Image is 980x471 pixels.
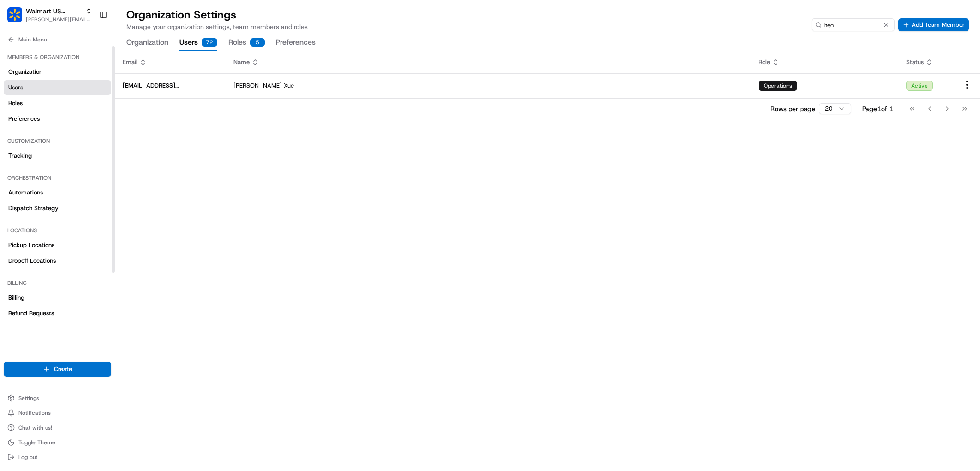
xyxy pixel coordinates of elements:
span: Notifications [18,409,51,417]
span: Pickup Locations [8,241,54,249]
div: 72 [202,38,217,47]
span: Main Menu [18,36,47,43]
a: Refund Requests [4,306,111,321]
button: Main Menu [4,33,111,46]
button: Walmart US StoresWalmart US Stores[PERSON_NAME][EMAIL_ADDRESS][DOMAIN_NAME] [4,4,96,26]
span: Log out [18,453,37,461]
a: Automations [4,185,111,200]
input: Search users [812,18,895,31]
a: Billing [4,290,111,305]
span: Tracking [8,152,32,160]
button: Log out [4,451,111,464]
div: Status [906,58,947,66]
a: Organization [4,65,111,79]
button: Users [179,35,217,51]
div: Integrations [4,328,111,343]
span: Xue [284,82,294,90]
a: Users [4,80,111,95]
p: Manage your organization settings, team members and roles [126,22,308,31]
img: Walmart US Stores [7,7,22,22]
span: Settings [18,394,39,402]
div: 5 [250,38,265,47]
div: Name [233,58,744,66]
button: [PERSON_NAME][EMAIL_ADDRESS][DOMAIN_NAME] [26,16,92,23]
div: Active [906,81,933,91]
p: Rows per page [771,104,815,113]
div: Locations [4,223,111,238]
button: Organization [126,35,168,51]
span: Users [8,83,23,92]
button: Chat with us! [4,421,111,434]
div: Billing [4,276,111,290]
button: Walmart US Stores [26,6,82,16]
span: Organization [8,68,42,76]
div: Page 1 of 1 [862,104,893,113]
span: Toggle Theme [18,439,55,446]
button: Create [4,362,111,377]
button: Notifications [4,406,111,419]
button: Preferences [276,35,316,51]
span: Dropoff Locations [8,257,56,265]
button: Toggle Theme [4,436,111,449]
button: Add Team Member [898,18,969,31]
span: Refund Requests [8,309,54,318]
div: Email [123,58,219,66]
a: Roles [4,96,111,111]
a: Dispatch Strategy [4,201,111,216]
div: Customization [4,134,111,148]
a: Dropoff Locations [4,253,111,268]
span: Create [54,365,72,373]
span: Billing [8,294,24,302]
span: Roles [8,99,23,107]
h1: Organization Settings [126,7,308,22]
button: Roles [228,35,265,51]
span: Preferences [8,115,40,123]
span: Chat with us! [18,424,52,431]
button: Settings [4,392,111,405]
span: Dispatch Strategy [8,204,59,212]
div: Role [759,58,891,66]
span: [EMAIL_ADDRESS][DOMAIN_NAME] [123,82,219,90]
a: Tracking [4,148,111,163]
div: Orchestration [4,171,111,185]
a: Preferences [4,112,111,126]
span: Automations [8,188,43,197]
span: [PERSON_NAME] [233,82,282,90]
div: Members & Organization [4,50,111,65]
a: Pickup Locations [4,238,111,253]
div: Operations [759,81,797,91]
